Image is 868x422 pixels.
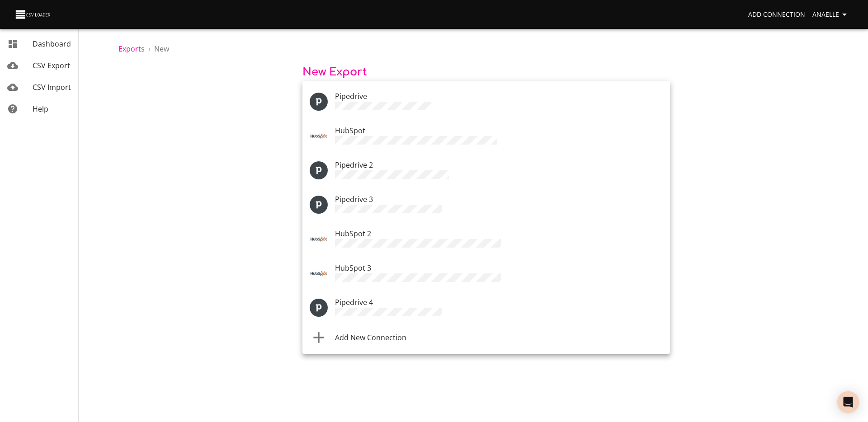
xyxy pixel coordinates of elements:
[310,196,328,214] img: Pipedrive
[310,161,328,179] div: Tool
[310,93,328,111] img: Pipedrive
[310,230,328,248] div: Tool
[837,391,859,413] div: Open Intercom Messenger
[310,264,328,282] div: Tool
[310,161,328,179] img: Pipedrive
[335,160,373,170] span: Pipedrive 2
[335,297,373,307] span: Pipedrive 4
[310,264,328,282] img: HubSpot
[310,127,328,145] div: Tool
[335,126,365,136] span: HubSpot
[310,196,328,214] div: Tool
[335,229,371,239] span: HubSpot 2
[335,263,371,273] span: HubSpot 3
[335,194,373,204] span: Pipedrive 3
[335,333,406,342] span: Add New Connection
[335,91,367,101] span: Pipedrive
[310,299,328,317] div: Tool
[310,127,328,145] img: HubSpot
[310,299,328,317] img: Pipedrive
[310,230,328,248] img: HubSpot
[310,93,328,111] div: Tool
